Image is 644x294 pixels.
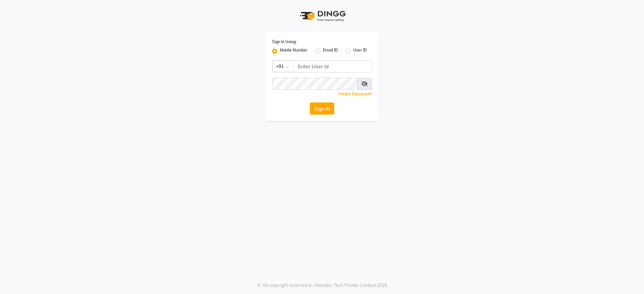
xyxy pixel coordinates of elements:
img: logo1.svg [296,6,348,25]
label: User ID [353,47,367,55]
label: Sign In Using: [272,39,297,45]
a: Forgot Password? [338,91,372,96]
button: Sign In [310,102,334,115]
label: Email ID [323,47,338,55]
label: Mobile Number [280,47,308,55]
input: Username [272,78,357,90]
input: Username [294,60,372,72]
